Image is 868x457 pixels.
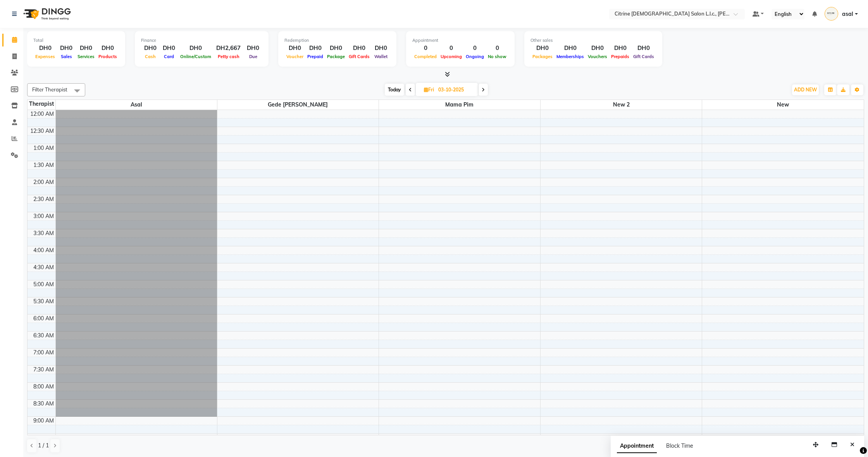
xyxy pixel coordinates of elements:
span: 1 / 1 [38,442,49,450]
div: 1:30 AM [32,161,55,169]
div: DH0 [178,44,213,53]
button: ADD NEW [792,84,819,95]
div: DH0 [347,44,372,53]
span: Gede [PERSON_NAME] [217,100,379,110]
span: Fri [422,87,436,93]
div: DH0 [284,44,305,53]
span: asal [842,10,853,18]
div: 4:30 AM [32,263,55,271]
span: Package [325,54,347,59]
div: 1:00 AM [32,144,55,152]
span: Voucher [284,54,305,59]
span: Vouchers [586,54,609,59]
span: Prepaids [609,54,631,59]
div: 0 [464,44,486,53]
div: DH0 [325,44,347,53]
span: new [702,100,864,110]
div: Redemption [284,37,390,44]
span: Filter Therapist [32,86,67,93]
div: DH0 [530,44,555,53]
div: 8:30 AM [32,400,55,408]
span: Today [385,84,404,96]
div: 9:30 AM [32,434,55,442]
div: DH0 [631,44,656,53]
div: 12:30 AM [29,127,55,135]
span: Packages [530,54,555,59]
div: DH0 [57,44,76,53]
div: DH0 [96,44,119,53]
div: DH0 [372,44,390,53]
span: No show [486,54,508,59]
input: 2025-10-03 [436,84,475,96]
span: Gift Cards [347,54,372,59]
div: 2:00 AM [32,178,55,186]
span: Appointment [617,439,657,453]
div: DH0 [76,44,96,53]
span: asal [56,100,217,110]
span: Card [162,54,176,59]
span: Due [247,54,259,59]
div: 0 [439,44,464,53]
span: Mama Pim [379,100,540,110]
div: 0 [486,44,508,53]
span: Services [76,54,96,59]
div: 6:00 AM [32,314,55,323]
div: DH0 [141,44,160,53]
span: Upcoming [439,54,464,59]
span: Completed [412,54,439,59]
span: Online/Custom [178,54,213,59]
span: Petty cash [216,54,241,59]
span: Wallet [372,54,389,59]
div: 8:00 AM [32,383,55,391]
div: DH0 [586,44,609,53]
div: Appointment [412,37,508,44]
div: 7:30 AM [32,366,55,374]
div: DH0 [160,44,178,53]
div: Total [33,37,119,44]
div: 3:00 AM [32,212,55,220]
button: Close [847,439,858,451]
span: Ongoing [464,54,486,59]
img: logo [20,3,73,25]
span: Expenses [33,54,57,59]
span: new 2 [541,100,702,110]
div: 6:30 AM [32,332,55,340]
div: DH0 [244,44,262,53]
div: 12:00 AM [29,110,55,118]
span: Memberships [555,54,586,59]
div: 5:30 AM [32,297,55,306]
span: Cash [143,54,158,59]
span: Products [96,54,119,59]
span: Gift Cards [631,54,656,59]
div: DH0 [555,44,586,53]
div: DH0 [609,44,631,53]
span: Sales [59,54,74,59]
div: 3:30 AM [32,229,55,237]
span: Prepaid [305,54,325,59]
div: 7:00 AM [32,349,55,357]
span: ADD NEW [794,87,817,93]
div: Finance [141,37,262,44]
img: asal [825,7,838,21]
div: DH0 [305,44,325,53]
div: 9:00 AM [32,417,55,425]
div: 4:00 AM [32,246,55,254]
div: DH0 [33,44,57,53]
div: Other sales [530,37,656,44]
span: Block Time [666,442,693,449]
div: 2:30 AM [32,195,55,203]
div: Therapist [28,100,55,108]
div: 0 [412,44,439,53]
div: DH2,667 [213,44,244,53]
div: 5:00 AM [32,280,55,289]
